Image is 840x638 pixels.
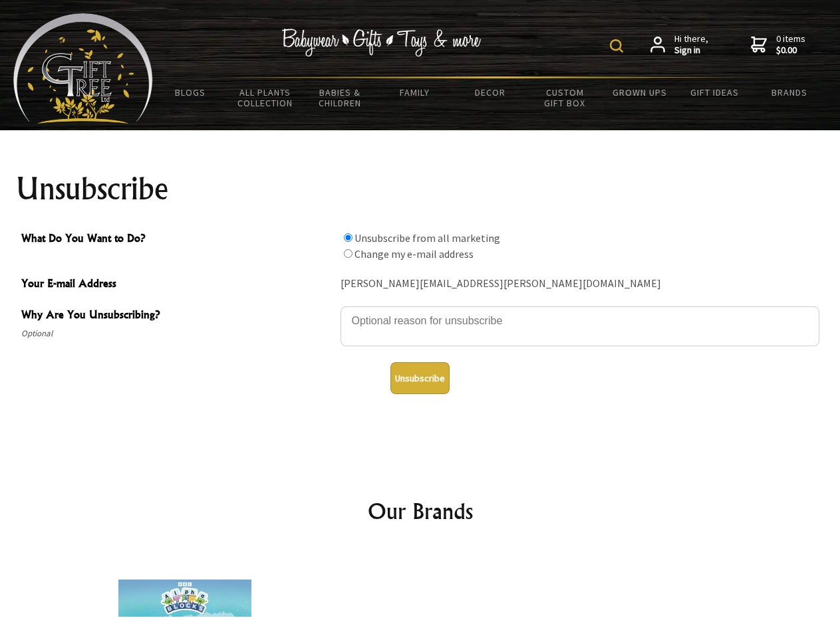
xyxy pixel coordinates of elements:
img: Babyware - Gifts - Toys and more... [13,13,153,124]
a: All Plants Collection [228,78,303,117]
a: Decor [452,78,527,106]
a: Family [378,78,453,106]
a: Custom Gift Box [527,78,603,117]
label: Unsubscribe from all marketing [354,231,500,245]
img: product search [610,39,623,53]
h2: Our Brands [27,495,814,527]
a: Gift Ideas [677,78,752,106]
strong: $0.00 [776,45,805,56]
span: What Do You Want to Do? [21,230,334,249]
span: Hi there, [674,33,708,56]
h1: Unsubscribe [16,173,825,205]
a: Brands [752,78,827,106]
input: What Do You Want to Do? [344,249,352,258]
span: 0 items [776,33,805,56]
textarea: Why Are You Unsubscribing? [341,306,819,346]
div: [PERSON_NAME][EMAIL_ADDRESS][PERSON_NAME][DOMAIN_NAME] [341,274,819,294]
span: Why Are You Unsubscribing? [21,306,334,326]
label: Change my e-mail address [354,247,474,261]
a: 0 items$0.00 [751,33,805,56]
a: Grown Ups [602,78,677,106]
input: What Do You Want to Do? [344,233,352,242]
a: Hi there,Sign in [650,33,708,56]
img: Babywear - Gifts - Toys & more [282,29,482,56]
strong: Sign in [674,45,708,56]
span: Your E-mail Address [21,275,334,294]
span: Optional [21,326,334,342]
button: Unsubscribe [390,362,450,394]
a: BLOGS [153,78,228,106]
a: Babies & Children [303,78,378,117]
